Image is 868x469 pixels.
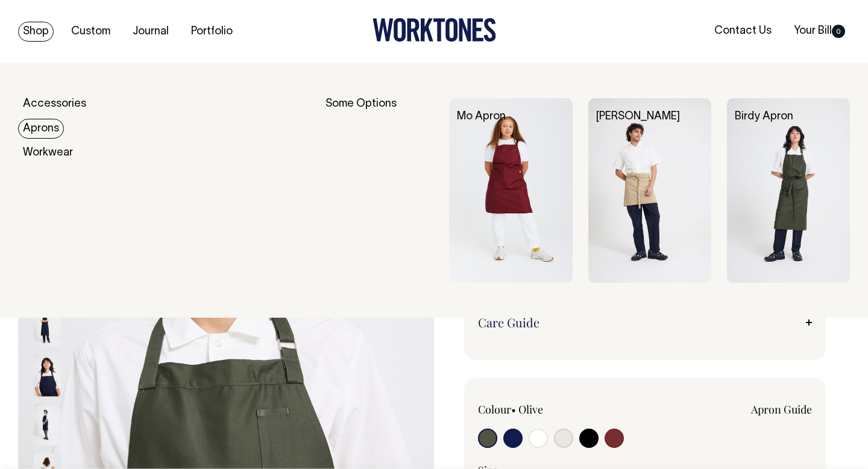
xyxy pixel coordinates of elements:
a: Shop [18,22,54,42]
a: Birdy Apron [735,112,793,122]
img: Bobby Apron [588,98,711,283]
a: [PERSON_NAME] [596,112,680,122]
img: dark-navy [34,403,61,445]
a: Portfolio [186,22,237,42]
a: Your Bill0 [789,21,850,41]
img: dark-navy [34,304,61,347]
img: Birdy Apron [727,98,850,283]
a: Accessories [18,94,91,114]
div: Colour [478,402,612,417]
img: Mo Apron [449,98,572,283]
a: Aprons [18,119,64,139]
label: Olive [518,402,543,417]
a: Contact Us [709,21,776,41]
a: Apron Guide [751,402,812,417]
img: dark-navy [34,354,61,396]
a: Care Guide [478,315,812,330]
a: Mo Apron [457,112,506,122]
a: Custom [66,22,115,42]
div: Some Options [325,98,433,283]
span: 0 [832,25,845,38]
a: Workwear [18,143,78,163]
a: Journal [128,22,174,42]
span: • [511,402,516,417]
